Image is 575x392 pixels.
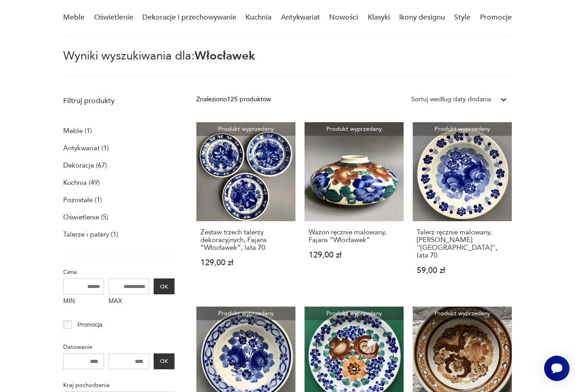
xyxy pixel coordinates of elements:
[411,94,491,104] div: Sortuj według daty dodania
[154,278,175,294] button: OK
[417,267,508,274] p: 59,00 zł
[63,176,100,189] a: Kuchnia (49)
[309,251,400,259] p: 129,00 zł
[63,380,175,390] p: Kraj pochodzenia
[309,228,400,244] h3: Wazon ręcznie malowany, Fajans “Włocławek”
[195,48,255,64] span: Włocławek
[200,259,291,267] p: 129,00 zł
[63,96,175,106] p: Filtruj produkty
[109,294,150,309] label: MAX
[63,124,92,137] a: Meble (1)
[305,122,404,292] a: Produkt wyprzedanyWazon ręcznie malowany, Fajans “Włocławek”Wazon ręcznie malowany, Fajans “Włocł...
[63,294,104,309] label: MIN
[200,228,291,252] h3: Zestaw trzech talerzy dekoracyjnych, Fajans “Włocławek”, lata 70.
[154,353,175,369] button: OK
[77,320,102,330] p: Promocja
[63,228,118,241] a: Talerze i patery (1)
[413,122,512,292] a: Produkt wyprzedanyTalerz ręcznie malowany, Fajans ''Włocławek'', lata 70.Talerz ręcznie malowany,...
[63,159,107,172] a: Dekoracje (67)
[196,94,271,104] div: Znaleziono 125 produktów
[63,142,109,154] a: Antykwariat (1)
[196,122,295,292] a: Produkt wyprzedanyZestaw trzech talerzy dekoracyjnych, Fajans “Włocławek”, lata 70.Zestaw trzech ...
[417,228,508,259] h3: Talerz ręcznie malowany, [PERSON_NAME] ''[GEOGRAPHIC_DATA]'', lata 70.
[63,50,512,77] p: Wyniki wyszukiwania dla:
[63,267,175,277] p: Cena
[63,342,175,352] p: Datowanie
[63,211,108,223] a: Oświetlenie (5)
[544,356,570,381] iframe: Smartsupp widget button
[63,194,102,206] a: Pozostałe (1)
